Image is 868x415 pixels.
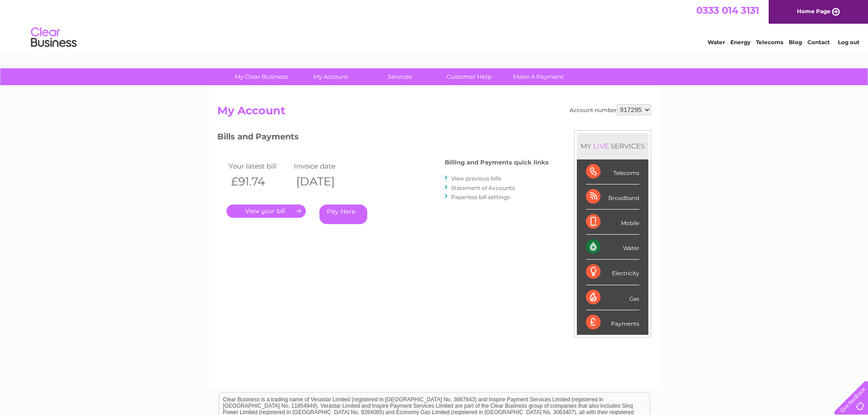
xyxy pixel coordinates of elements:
[292,172,357,191] th: [DATE]
[319,205,367,224] a: Pay Here
[226,205,306,218] a: .
[696,5,759,16] a: 0333 014 3131
[586,210,639,235] div: Mobile
[451,175,501,182] a: View previous bills
[838,39,859,46] a: Log out
[226,160,292,172] td: Your latest bill
[217,130,549,146] h3: Bills and Payments
[586,235,639,260] div: Water
[789,39,802,46] a: Blog
[807,39,830,46] a: Contact
[586,260,639,285] div: Electricity
[431,68,507,85] a: Customer Help
[451,184,515,191] a: Statement of Accounts
[570,104,651,115] div: Account number
[445,159,549,166] h4: Billing and Payments quick links
[586,310,639,335] div: Payments
[501,68,576,85] a: Make A Payment
[591,142,611,150] div: LIVE
[362,68,437,85] a: Services
[708,39,725,46] a: Water
[224,68,299,85] a: My Clear Business
[586,159,639,184] div: Telecoms
[586,285,639,310] div: Gas
[217,104,651,122] h2: My Account
[586,184,639,210] div: Broadband
[226,172,292,191] th: £91.74
[756,39,783,46] a: Telecoms
[31,24,77,51] img: logo.png
[730,39,750,46] a: Energy
[577,133,648,159] div: MY SERVICES
[292,160,357,172] td: Invoice date
[451,194,510,200] a: Paperless bill settings
[219,5,650,44] div: Clear Business is a trading name of Verastar Limited (registered in [GEOGRAPHIC_DATA] No. 3667643...
[293,68,368,85] a: My Account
